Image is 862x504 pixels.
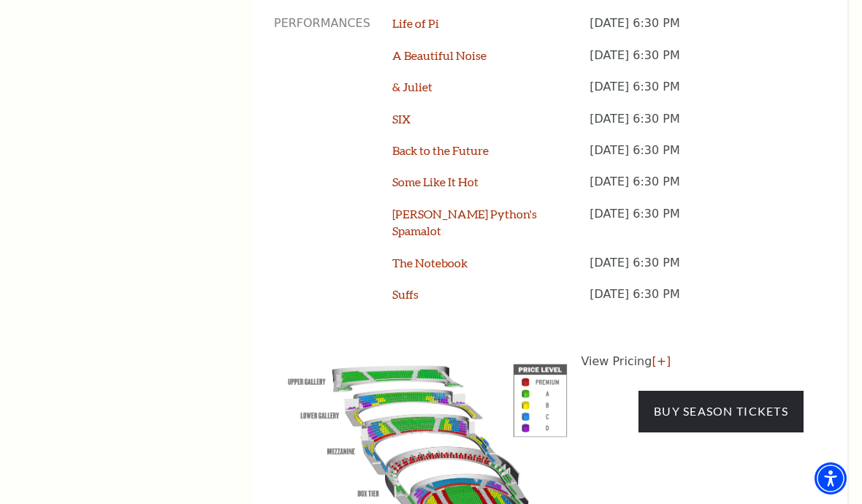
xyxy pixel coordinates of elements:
[392,80,432,93] a: & Juliet
[590,15,804,47] p: [DATE] 6:30 PM
[815,462,847,495] div: Accessibility Menu
[590,174,804,205] p: [DATE] 6:30 PM
[590,206,804,255] p: [DATE] 6:30 PM
[392,143,489,157] a: Back to the Future
[590,255,804,286] p: [DATE] 6:30 PM
[590,111,804,142] p: [DATE] 6:30 PM
[274,15,370,318] p: Performances
[638,391,804,432] a: Buy Season Tickets
[590,142,804,174] p: [DATE] 6:30 PM
[392,256,468,270] a: The Notebook
[590,79,804,110] p: [DATE] 6:30 PM
[392,112,411,126] a: SIX
[392,207,537,237] a: [PERSON_NAME] Python's Spamalot
[581,353,804,370] p: View Pricing
[392,287,419,301] a: Suffs
[590,47,804,79] p: [DATE] 6:30 PM
[652,354,671,368] a: [+]
[392,16,439,30] a: Life of Pi
[392,175,478,188] a: Some Like It Hot
[590,286,804,318] p: [DATE] 6:30 PM
[392,48,487,62] a: A Beautiful Noise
